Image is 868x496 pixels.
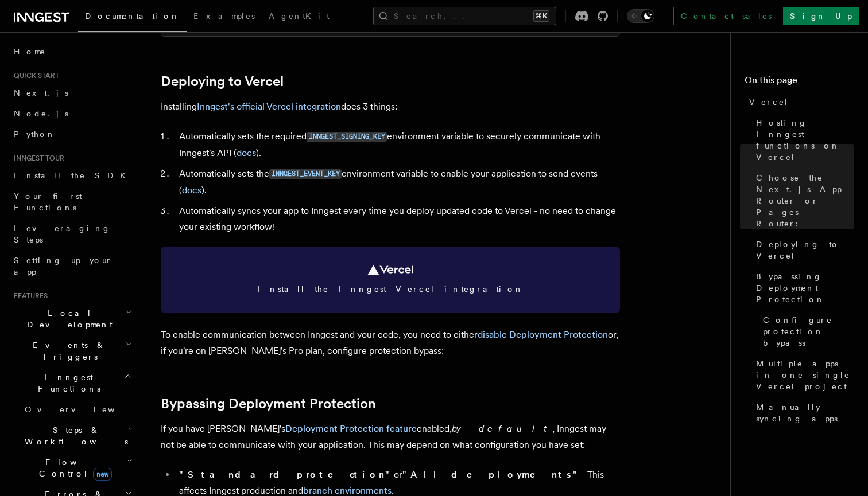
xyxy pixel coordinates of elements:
span: Manually syncing apps [756,401,854,424]
span: Install the SDK [14,171,133,180]
a: INNGEST_EVENT_KEY [269,168,342,179]
button: Flow Controlnew [20,452,135,484]
span: Your first Functions [14,192,82,212]
a: Your first Functions [9,186,135,218]
span: Setting up your app [14,256,113,276]
a: Contact sales [673,7,778,25]
li: Automatically syncs your app to Inngest every time you deploy updated code to Vercel - no need to... [176,203,620,235]
a: Setting up your app [9,250,135,282]
button: Steps & Workflows [20,420,135,452]
a: branch environments [303,485,392,496]
span: Python [14,130,56,139]
span: Multiple apps in one single Vercel project [756,358,854,392]
kbd: ⌘K [533,10,549,22]
a: Inngest's official Vercel integration [197,101,341,112]
em: by default [452,423,552,434]
a: Deployment Protection feature [285,423,417,434]
a: docs [237,147,256,158]
a: Examples [187,3,262,31]
a: Sign Up [783,7,859,25]
a: INNGEST_SIGNING_KEY [307,131,387,142]
span: Local Development [9,307,125,330]
a: Install the Inngest Vercel integration [161,247,620,313]
a: Deploying to Vercel [161,73,284,89]
span: Inngest Functions [9,372,124,395]
button: Events & Triggers [9,335,135,367]
span: Configure protection bypass [763,314,854,349]
a: docs [182,185,201,196]
h4: On this page [745,73,854,92]
a: Next.js [9,83,135,103]
a: disable Deployment Protection [478,329,608,340]
p: Installing does 3 things: [161,99,620,115]
a: Python [9,124,135,144]
button: Local Development [9,303,135,335]
span: Inngest tour [9,154,64,163]
a: AgentKit [262,3,336,31]
span: Next.js [14,88,68,97]
li: Automatically sets the environment variable to enable your application to send events ( ). [176,166,620,198]
p: To enable communication between Inngest and your code, you need to either or, if you're on [PERSO... [161,327,620,359]
a: Hosting Inngest functions on Vercel [751,112,854,167]
span: Vercel [749,96,789,108]
span: Bypassing Deployment Protection [756,271,854,305]
a: Documentation [78,3,187,32]
a: Leveraging Steps [9,218,135,250]
span: Hosting Inngest functions on Vercel [756,117,854,163]
a: Vercel [745,92,854,112]
a: Node.js [9,103,135,124]
span: Steps & Workflows [20,424,128,447]
span: Leveraging Steps [14,224,111,244]
span: new [93,468,112,481]
a: Manually syncing apps [751,397,854,429]
span: Events & Triggers [9,339,125,362]
a: Install the SDK [9,165,135,186]
code: INNGEST_SIGNING_KEY [307,132,387,142]
span: Features [9,291,48,300]
strong: "Standard protection" [179,469,394,480]
span: Examples [193,11,255,21]
a: Multiple apps in one single Vercel project [751,353,854,397]
span: Choose the Next.js App Router or Pages Router: [756,172,854,229]
code: INNGEST_EVENT_KEY [269,169,342,179]
a: Deploying to Vercel [751,234,854,266]
a: Overview [20,399,135,420]
a: Home [9,41,135,62]
a: Configure protection bypass [758,310,854,353]
button: Inngest Functions [9,367,135,399]
span: Overview [25,405,143,414]
button: Toggle dark mode [627,9,654,23]
span: Node.js [14,109,68,118]
span: AgentKit [269,11,330,21]
li: Automatically sets the required environment variable to securely communicate with Inngest's API ( ). [176,128,620,161]
span: Quick start [9,71,59,80]
a: Choose the Next.js App Router or Pages Router: [751,167,854,234]
span: Install the Inngest Vercel integration [175,283,606,295]
button: Search...⌘K [373,7,556,25]
a: Bypassing Deployment Protection [161,396,376,412]
span: Flow Control [20,456,126,479]
a: Bypassing Deployment Protection [751,266,854,310]
strong: "All deployments" [402,469,582,480]
span: Documentation [85,11,180,21]
p: If you have [PERSON_NAME]'s enabled, , Inngest may not be able to communicate with your applicati... [161,421,620,453]
span: Deploying to Vercel [756,239,854,261]
span: Home [14,46,46,57]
